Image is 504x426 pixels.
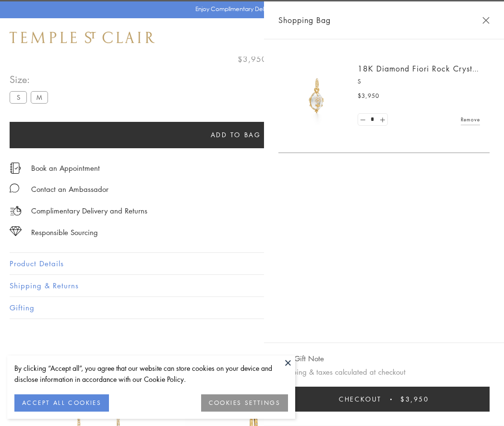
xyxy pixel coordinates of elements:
label: M [31,91,48,103]
span: Shopping Bag [278,14,331,26]
h3: You May Also Like [24,353,480,368]
span: Checkout [339,394,382,404]
button: ACCEPT ALL COOKIES [14,394,109,412]
span: Size: [10,71,52,87]
p: Shipping & taxes calculated at checkout [278,366,490,378]
button: COOKIES SETTINGS [201,394,288,412]
button: Add to bag [10,122,462,148]
p: Enjoy Complimentary Delivery & Returns [195,4,304,14]
div: Responsible Sourcing [31,226,98,238]
button: Checkout $3,950 [278,387,490,412]
img: MessageIcon-01_2.svg [10,183,19,193]
a: Set quantity to 0 [358,114,368,126]
label: S [10,91,27,103]
button: Gifting [10,297,494,319]
button: Product Details [10,253,494,274]
img: icon_appointment.svg [10,163,21,174]
button: Shipping & Returns [10,275,494,296]
button: Add Gift Note [278,353,324,365]
a: Remove [461,114,480,125]
span: $3,950 [238,53,267,65]
div: By clicking “Accept all”, you agree that our website can store cookies on your device and disclos... [14,363,288,385]
img: P51889-E11FIORI [288,67,346,125]
img: icon_sourcing.svg [10,226,22,236]
div: Contact an Ambassador [31,183,108,195]
a: Book an Appointment [31,163,100,173]
p: Complimentary Delivery and Returns [31,205,147,217]
button: Close Shopping Bag [482,17,490,24]
img: icon_delivery.svg [10,205,22,217]
span: $3,950 [400,394,429,404]
span: Add to bag [211,130,261,140]
p: S [358,77,480,86]
img: Temple St. Clair [10,32,155,43]
a: Set quantity to 2 [377,114,387,126]
span: $3,950 [358,91,379,101]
